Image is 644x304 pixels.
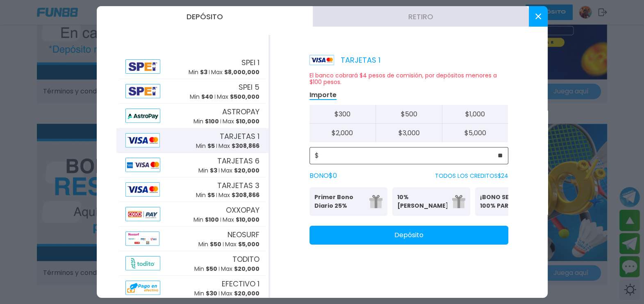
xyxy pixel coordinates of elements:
span: TARJETAS 3 [217,180,259,191]
p: 10% [PERSON_NAME] [397,193,447,210]
span: NEOSURF [228,229,259,240]
button: AlipaySPEI 5Min $40Max $500,000 [116,79,269,104]
p: Primer Bono Diario 25% [314,193,364,210]
p: Max [218,191,259,200]
p: Max [221,265,259,273]
p: Min [190,93,213,101]
p: Min [196,142,215,150]
p: Min [198,166,217,175]
p: TARJETAS 1 [309,54,380,66]
button: $1,000 [442,105,508,124]
span: $ 20,000 [234,289,259,297]
p: Max [225,240,259,249]
button: 10% [PERSON_NAME] [392,187,470,216]
p: ¡BONO SEMANAL 100% PARA DEPORTES! [480,193,530,210]
button: $5,000 [442,124,508,142]
img: Alipay [125,281,161,295]
span: $ 5,000 [238,240,259,248]
p: Max [221,289,259,298]
button: Depósito [309,226,508,245]
span: SPEI 5 [239,82,259,93]
span: OXXOPAY [226,204,259,216]
button: Retiro [313,6,529,27]
p: El banco cobrará $4 pesos de comisión, por depósitos menores a $100 pesos. [309,72,508,85]
span: $ [315,151,319,161]
p: Min [194,289,217,298]
p: Min [196,191,215,200]
button: AlipayEFECTIVO 1Min $30Max $20,000 [116,276,269,300]
img: Alipay [125,109,161,123]
button: $2,000 [309,124,376,142]
span: $ 308,866 [232,142,259,150]
img: Alipay [125,256,161,270]
p: Min [189,68,207,77]
button: AlipayTODITOMin $50Max $20,000 [116,251,269,276]
p: Min [193,117,219,126]
button: AlipayTARJETAS 1Min $5Max $308,866 [116,128,269,153]
span: $ 5 [207,142,215,150]
span: $ 8,000,000 [224,68,259,76]
button: $500 [375,105,442,124]
p: Max [217,93,259,101]
span: $ 3 [210,166,217,175]
p: TODOS LOS CREDITOS $ 24 [435,172,508,180]
button: $3,000 [375,124,442,142]
span: SPEI 1 [241,57,259,68]
span: $ 5 [207,191,215,199]
span: $ 500,000 [230,93,259,101]
span: $ 3 [200,68,207,76]
p: Max [218,142,259,150]
p: Min [198,240,221,249]
img: Alipay [125,133,160,147]
button: AlipaySPEI 1Min $3Max $8,000,000 [116,54,269,79]
button: $300 [309,105,376,124]
img: Alipay [125,182,160,197]
span: $ 40 [201,93,213,101]
img: gift [369,195,382,208]
span: $ 100 [205,216,219,224]
img: Alipay [125,59,161,74]
button: AlipayTARJETAS 3Min $5Max $308,866 [116,177,269,202]
button: ¡BONO SEMANAL 100% PARA DEPORTES! [475,187,553,216]
span: EFECTIVO 1 [222,278,259,289]
span: ASTROPAY [222,106,259,117]
p: Min [193,216,219,224]
span: $ 50 [206,265,217,273]
span: $ 10,000 [236,117,259,125]
p: Max [221,166,259,175]
span: $ 30 [206,289,217,297]
button: Depósito [97,6,313,27]
img: Alipay [125,231,159,246]
button: AlipayNEOSURFMin $50Max $5,000 [116,227,269,251]
span: $ 100 [205,117,219,125]
p: Importe [309,91,337,100]
button: Primer Bono Diario 25% [309,187,387,216]
label: BONO $ 0 [309,171,337,181]
button: AlipayASTROPAYMin $100Max $10,000 [116,104,269,128]
span: $ 20,000 [234,166,259,175]
img: Platform Logo [309,55,334,65]
span: TODITO [232,254,259,265]
span: $ 50 [210,240,221,248]
p: Max [223,117,259,126]
p: Min [194,265,217,273]
img: Alipay [125,158,161,172]
span: $ 308,866 [232,191,259,199]
span: TARJETAS 1 [220,131,259,142]
span: $ 10,000 [236,216,259,224]
button: AlipayTARJETAS 6Min $3Max $20,000 [116,153,269,177]
p: Max [211,68,259,77]
p: Max [223,216,259,224]
span: TARJETAS 6 [217,155,259,166]
img: gift [452,195,465,208]
img: Alipay [125,84,161,98]
span: $ 20,000 [234,265,259,273]
button: AlipayOXXOPAYMin $100Max $10,000 [116,202,269,227]
img: Alipay [125,207,161,221]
